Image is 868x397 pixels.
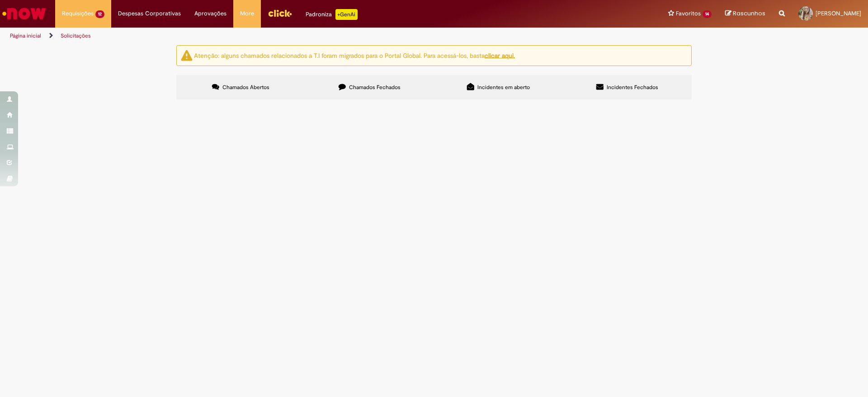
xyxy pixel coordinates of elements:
[485,51,515,59] a: clicar aqui.
[62,9,94,18] span: Requisições
[7,28,572,44] ul: Trilhas de página
[477,84,530,91] span: Incidentes em aberto
[1,5,47,23] img: ServiceNow
[335,9,358,20] p: +GenAi
[607,84,658,91] span: Incidentes Fechados
[61,32,91,39] a: Solicitações
[240,9,254,18] span: More
[306,9,358,20] div: Padroniza
[349,84,401,91] span: Chamados Fechados
[725,9,765,18] a: Rascunhos
[95,10,104,18] span: 12
[194,9,226,18] span: Aprovações
[222,84,269,91] span: Chamados Abertos
[10,32,41,39] a: Página inicial
[194,51,515,59] ng-bind-html: Atenção: alguns chamados relacionados a T.I foram migrados para o Portal Global. Para acessá-los,...
[676,9,701,18] span: Favoritos
[703,10,712,18] span: 14
[816,9,861,17] span: [PERSON_NAME]
[118,9,181,18] span: Despesas Corporativas
[268,6,292,20] img: click_logo_yellow_360x200.png
[733,9,765,18] span: Rascunhos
